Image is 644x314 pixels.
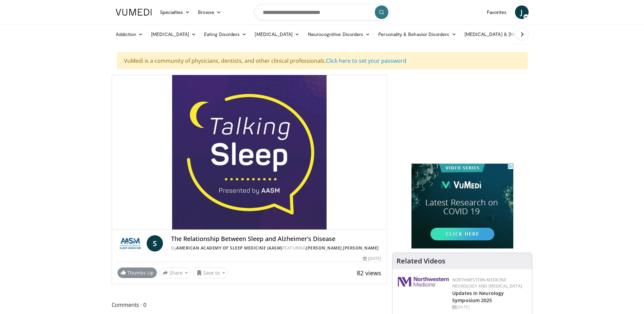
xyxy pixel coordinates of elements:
h4: Related Videos [397,257,445,265]
iframe: Advertisement [411,164,513,248]
div: [DATE] [363,256,381,262]
a: Browse [194,5,225,19]
a: American Academy of Sleep Medicine (AASM) [176,245,282,251]
a: Neurocognitive Disorders [304,27,374,41]
a: [MEDICAL_DATA] & [MEDICAL_DATA] [460,27,557,41]
a: S [147,235,163,252]
input: Search topics, interventions [254,4,390,20]
div: [DATE] [452,304,527,310]
a: Updates in Neurology Symposium 2025 [452,290,504,303]
span: 82 views [357,269,381,277]
a: Click here to set your password [326,57,406,64]
img: American Academy of Sleep Medicine (AASM) [117,235,144,252]
a: [MEDICAL_DATA] [147,27,200,41]
img: 2a462fb6-9365-492a-ac79-3166a6f924d8.png.150x105_q85_autocrop_double_scale_upscale_version-0.2.jpg [398,277,449,287]
a: Eating Disorders [200,27,251,41]
a: Specialties [156,5,194,19]
a: [PERSON_NAME] [343,245,379,251]
a: [MEDICAL_DATA] [251,27,303,41]
div: VuMedi is a community of physicians, dentists, and other clinical professionals. [117,52,528,69]
video-js: Video Player [112,75,387,230]
a: J [515,5,529,19]
button: Save to [194,267,228,278]
button: Share [160,267,191,278]
div: By FEATURING , [171,245,381,251]
img: VuMedi Logo [116,9,152,16]
a: Favorites [483,5,511,19]
a: [PERSON_NAME] [306,245,342,251]
a: Personality & Behavior Disorders [374,27,460,41]
span: Comments 0 [112,300,387,309]
a: Thumbs Up [117,267,157,278]
iframe: Advertisement [411,75,513,160]
h4: The Relationship Between Sleep and Alzheimer’s Disease [171,235,381,243]
a: Northwestern Medicine Neurology and [MEDICAL_DATA] [452,277,522,289]
a: Addiction [112,27,147,41]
